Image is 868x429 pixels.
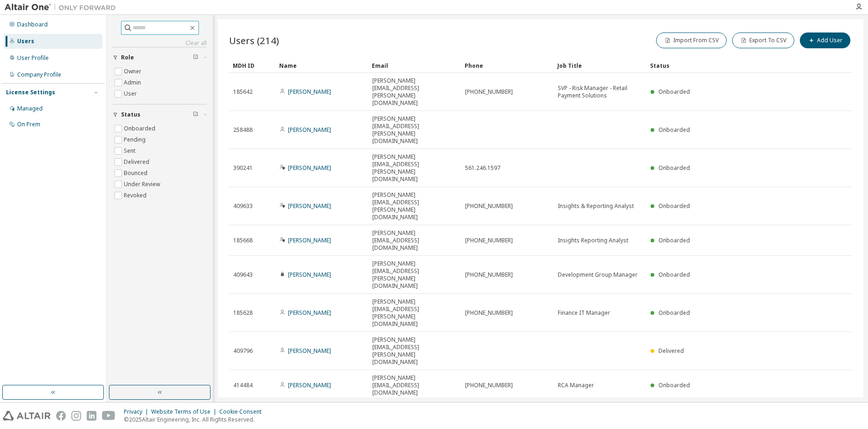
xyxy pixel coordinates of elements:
[372,336,457,366] span: [PERSON_NAME][EMAIL_ADDRESS][PERSON_NAME][DOMAIN_NAME]
[465,309,513,317] span: [PHONE_NUMBER]
[151,408,219,416] div: Website Terms of Use
[124,190,148,201] label: Revoked
[658,202,690,210] span: Onboarded
[288,202,331,210] a: [PERSON_NAME]
[124,77,143,88] label: Admin
[658,126,690,134] span: Onboarded
[279,58,364,73] div: Name
[656,32,727,48] button: Import From CSV
[557,58,643,73] div: Job Title
[124,123,157,134] label: Onboarded
[193,111,198,118] span: Clear filter
[465,58,550,73] div: Phone
[229,34,279,47] span: Users (214)
[113,39,207,47] a: Clear all
[124,66,143,77] label: Owner
[87,411,96,421] img: linkedin.svg
[102,411,115,421] img: youtube.svg
[113,47,207,68] button: Role
[658,88,690,96] span: Onboarded
[465,202,513,210] span: [PHONE_NUMBER]
[465,382,513,389] span: [PHONE_NUMBER]
[558,237,628,244] span: Insights Reporting Analyst
[233,237,253,244] span: 185668
[372,58,457,73] div: Email
[17,21,48,28] div: Dashboard
[288,164,331,172] a: [PERSON_NAME]
[288,126,331,134] a: [PERSON_NAME]
[193,54,198,61] span: Clear filter
[465,88,513,96] span: [PHONE_NUMBER]
[658,381,690,389] span: Onboarded
[288,347,331,355] a: [PERSON_NAME]
[233,164,253,172] span: 390241
[219,408,267,416] div: Cookie Consent
[558,382,594,389] span: RCA Manager
[372,229,457,252] span: [PERSON_NAME][EMAIL_ADDRESS][DOMAIN_NAME]
[288,271,331,279] a: [PERSON_NAME]
[124,168,149,179] label: Bounced
[17,54,49,62] div: User Profile
[372,115,457,145] span: [PERSON_NAME][EMAIL_ADDRESS][PERSON_NAME][DOMAIN_NAME]
[658,236,690,244] span: Onboarded
[56,411,66,421] img: facebook.svg
[233,271,253,279] span: 409643
[558,309,610,317] span: Finance IT Manager
[465,237,513,244] span: [PHONE_NUMBER]
[124,145,137,156] label: Sent
[17,71,61,78] div: Company Profile
[124,179,162,190] label: Under Review
[658,164,690,172] span: Onboarded
[5,3,121,12] img: Altair One
[124,156,151,168] label: Delivered
[113,104,207,125] button: Status
[372,77,457,107] span: [PERSON_NAME][EMAIL_ADDRESS][PERSON_NAME][DOMAIN_NAME]
[124,88,139,99] label: User
[124,416,267,423] p: © 2025 Altair Engineering, Inc. All Rights Reserved.
[372,298,457,328] span: [PERSON_NAME][EMAIL_ADDRESS][PERSON_NAME][DOMAIN_NAME]
[71,411,81,421] img: instagram.svg
[650,58,804,73] div: Status
[233,382,253,389] span: 414484
[124,408,151,416] div: Privacy
[558,271,638,279] span: Development Group Manager
[233,202,253,210] span: 409633
[6,89,55,96] div: License Settings
[372,153,457,183] span: [PERSON_NAME][EMAIL_ADDRESS][PERSON_NAME][DOMAIN_NAME]
[233,309,253,317] span: 185628
[658,271,690,279] span: Onboarded
[658,309,690,317] span: Onboarded
[288,381,331,389] a: [PERSON_NAME]
[372,191,457,221] span: [PERSON_NAME][EMAIL_ADDRESS][PERSON_NAME][DOMAIN_NAME]
[558,84,642,99] span: SVP - Risk Manager - Retail Payment Solutions
[732,32,794,48] button: Export To CSV
[3,411,51,421] img: altair_logo.svg
[465,164,500,172] span: 561.246.1597
[17,38,34,45] div: Users
[121,54,134,61] span: Role
[17,121,40,128] div: On Prem
[17,105,43,112] div: Managed
[465,271,513,279] span: [PHONE_NUMBER]
[124,134,147,145] label: Pending
[558,202,634,210] span: Insights & Reporting Analyst
[288,236,331,244] a: [PERSON_NAME]
[658,347,684,355] span: Delivered
[288,88,331,96] a: [PERSON_NAME]
[121,111,140,118] span: Status
[233,126,253,134] span: 258488
[288,309,331,317] a: [PERSON_NAME]
[372,374,457,396] span: [PERSON_NAME][EMAIL_ADDRESS][DOMAIN_NAME]
[372,260,457,290] span: [PERSON_NAME][EMAIL_ADDRESS][PERSON_NAME][DOMAIN_NAME]
[233,88,253,96] span: 185642
[233,58,272,73] div: MDH ID
[800,32,850,48] button: Add User
[233,347,253,355] span: 409796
